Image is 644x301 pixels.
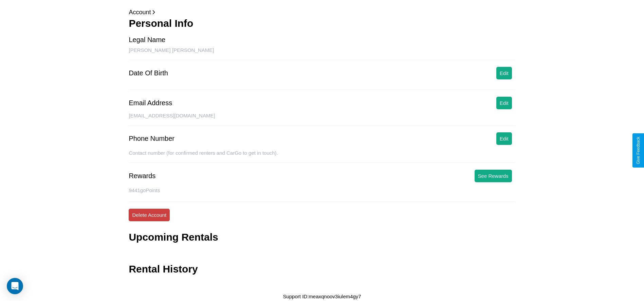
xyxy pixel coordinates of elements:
[129,150,515,163] div: Contact number (for confirmed renters and CarGo to get in touch).
[129,7,515,18] p: Account
[475,170,512,182] button: See Rewards
[283,292,361,301] p: Support ID: meaxqnoov3iulem4gy7
[496,132,512,145] button: Edit
[129,231,218,243] h3: Upcoming Rentals
[496,67,512,79] button: Edit
[129,135,174,143] div: Phone Number
[129,172,155,180] div: Rewards
[129,209,170,221] button: Delete Account
[129,69,168,77] div: Date Of Birth
[129,186,515,195] p: 9441 goPoints
[129,99,172,107] div: Email Address
[129,113,515,126] div: [EMAIL_ADDRESS][DOMAIN_NAME]
[7,278,23,294] div: Open Intercom Messenger
[496,97,512,109] button: Edit
[129,36,165,44] div: Legal Name
[129,263,198,275] h3: Rental History
[129,18,515,29] h3: Personal Info
[636,137,641,164] div: Give Feedback
[129,47,515,60] div: [PERSON_NAME] [PERSON_NAME]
